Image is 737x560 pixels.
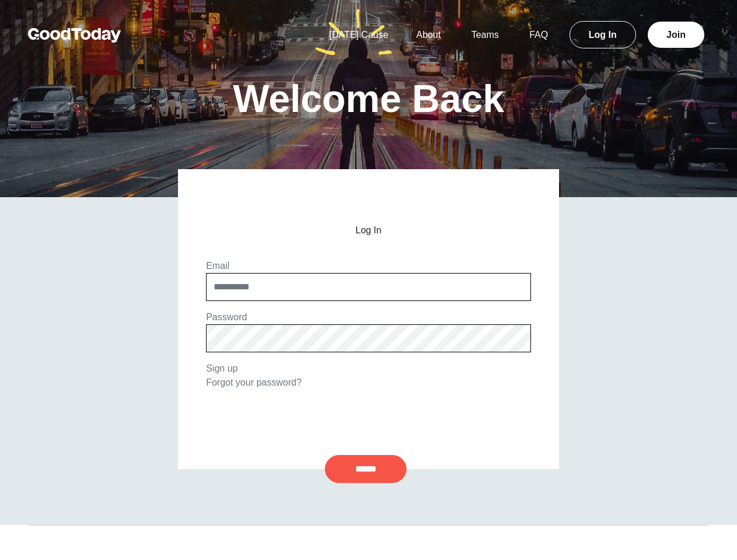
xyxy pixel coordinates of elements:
[457,30,513,40] a: Teams
[206,377,302,387] a: Forgot your password?
[515,30,562,40] a: FAQ
[402,30,455,40] a: About
[206,312,247,322] label: Password
[315,30,402,40] a: [DATE] Cause
[206,261,229,271] label: Email
[570,21,636,48] a: Log In
[28,28,121,43] img: GoodToday
[233,79,504,118] h1: Welcome Back
[206,363,237,373] a: Sign up
[206,225,531,236] h2: Log In
[648,22,704,48] a: Join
